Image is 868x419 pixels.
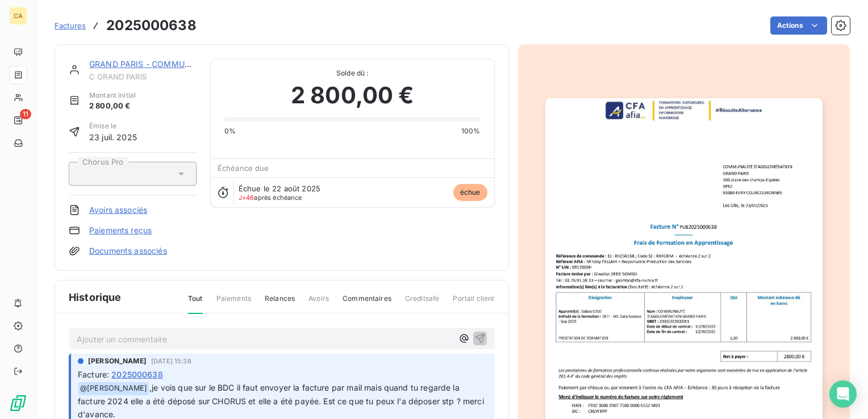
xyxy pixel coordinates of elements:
[69,290,122,305] span: Historique
[78,382,149,395] span: @ [PERSON_NAME]
[453,184,487,201] span: échue
[55,21,86,30] span: Factures
[829,380,857,408] div: Open Intercom Messenger
[291,78,414,112] span: 2 800,00 €
[308,294,329,313] span: Avoirs
[239,194,254,202] span: J+46
[453,294,494,313] span: Portail client
[9,7,27,25] div: CA
[78,368,109,380] span: Facture :
[111,368,163,380] span: 2025000638
[224,68,481,78] span: Solde dû :
[239,184,320,193] span: Échue le 22 août 2025
[20,109,31,119] span: 11
[89,204,147,216] a: Avoirs associés
[343,294,391,313] span: Commentaires
[89,90,136,100] span: Montant initial
[405,294,440,313] span: Creditsafe
[9,394,27,412] img: Logo LeanPay
[216,294,251,313] span: Paiements
[55,20,86,31] a: Factures
[89,59,251,69] a: GRAND PARIS - COMMUNAUTE D'AGGLO
[78,383,486,419] span: ,je vois que sur le BDC il faut envoyer la facture par mail mais quand tu regarde la facture 2024...
[89,225,152,236] a: Paiements reçus
[89,100,136,112] span: 2 800,00 €
[151,358,191,364] span: [DATE] 15:38
[218,164,269,173] span: Échéance due
[188,294,203,314] span: Tout
[224,126,236,136] span: 0%
[265,294,295,313] span: Relances
[461,126,481,136] span: 100%
[89,131,137,143] span: 23 juil. 2025
[89,72,197,81] span: C GRAND PARIS
[89,121,137,131] span: Émise le
[89,245,167,257] a: Documents associés
[88,356,147,366] span: [PERSON_NAME]
[239,194,302,201] span: après échéance
[106,15,197,36] h3: 2025000638
[770,16,827,35] button: Actions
